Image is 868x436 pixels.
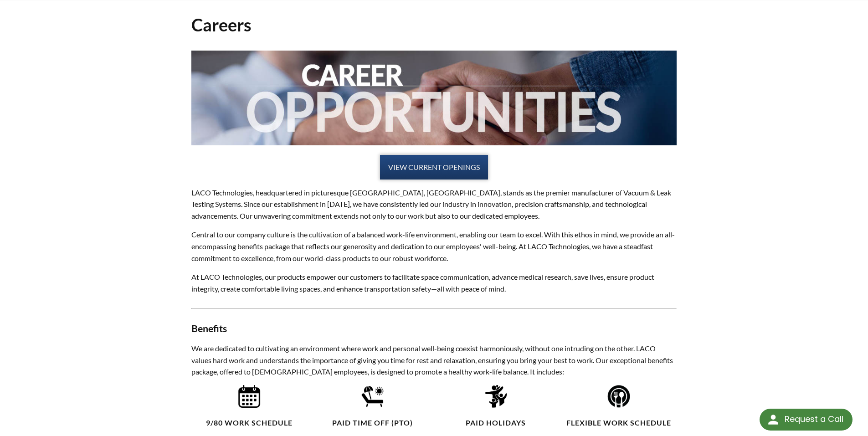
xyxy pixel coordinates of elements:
div: Request a Call [785,409,843,430]
img: round button [766,412,781,427]
h4: Paid Holidays [437,418,554,428]
p: LACO Technologies, headquartered in picturesque [GEOGRAPHIC_DATA], [GEOGRAPHIC_DATA], stands as t... [191,187,677,222]
p: At LACO Technologies, our products empower our customers to facilitate space communication, advan... [191,271,677,294]
h4: 9/80 Work Schedule [191,418,308,428]
div: Request a Call [760,409,853,431]
h4: Flexible Work Schedule [560,418,677,428]
h1: Careers [191,14,677,36]
p: We are dedicated to cultivating an environment where work and personal well-being coexist harmoni... [191,343,677,378]
p: Central to our company culture is the cultivation of a balanced work-life environment, enabling o... [191,229,677,264]
img: Paid_Time_Off_%28PTO%29_Icon.png [361,385,384,408]
a: VIEW CURRENT OPENINGS [380,155,488,180]
h3: Benefits [191,323,677,335]
img: Flexible_Work_Schedule_Icon.png [607,385,630,408]
h4: Paid Time Off (PTO) [314,418,431,428]
img: Paid_Holidays_Icon.png [484,385,507,408]
img: 2024-Career-Opportunities.jpg [191,51,677,145]
img: 9-80_Work_Schedule_Icon.png [238,385,261,408]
